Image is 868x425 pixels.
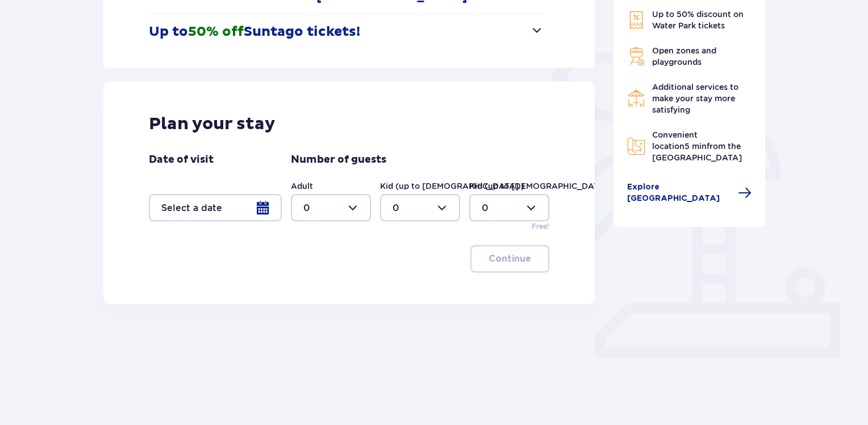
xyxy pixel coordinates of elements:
[149,153,214,167] p: Date of visit
[291,180,313,192] label: Adult
[380,180,524,192] label: Kid (up to [DEMOGRAPHIC_DATA].)
[291,153,386,167] p: Number of guests
[469,180,614,192] label: Kid (up to [DEMOGRAPHIC_DATA].)
[627,89,645,108] img: Restaurant Icon
[188,23,244,40] span: 50% off
[627,181,732,204] span: Explore [GEOGRAPHIC_DATA]
[532,221,549,232] p: Free!
[685,142,707,151] span: 5 min
[149,113,276,135] p: Plan your stay
[627,137,645,155] img: Map Icon
[489,253,531,265] p: Continue
[627,181,752,204] a: Explore [GEOGRAPHIC_DATA]
[652,82,738,114] span: Additional services to make your stay more satisfying
[652,130,742,162] span: Convenient location from the [GEOGRAPHIC_DATA]
[149,14,544,49] button: Up to50% offSuntago tickets!
[627,11,645,30] img: Discount Icon
[627,47,645,65] img: Grill Icon
[149,23,360,40] p: Up to Suntago tickets!
[652,10,744,30] span: Up to 50% discount on Water Park tickets
[470,245,549,273] button: Continue
[652,46,716,67] span: Open zones and playgrounds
